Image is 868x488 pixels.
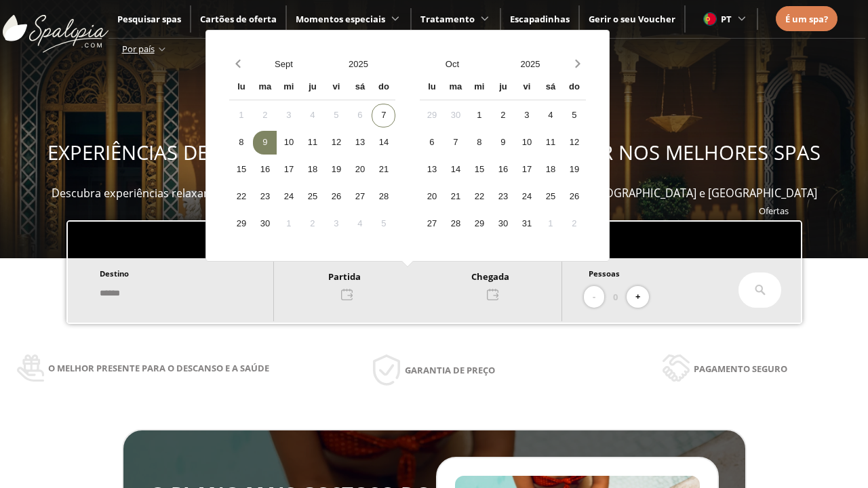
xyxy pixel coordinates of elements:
div: vi [515,76,538,100]
div: 5 [562,104,586,127]
div: sá [348,76,372,100]
div: 31 [515,212,538,236]
span: Descubra experiências relaxantes, desfrute e ofereça momentos de bem-estar em mais de 400 spas em... [52,186,817,201]
div: 5 [324,104,348,127]
div: 29 [467,212,491,236]
div: 20 [348,158,372,182]
div: 14 [443,158,467,182]
div: 1 [467,104,491,127]
div: 1 [538,212,562,236]
div: lu [420,76,443,100]
div: 7 [372,104,395,127]
div: 28 [372,185,395,209]
div: 15 [467,158,491,182]
div: 2 [491,104,515,127]
button: Open months overlay [246,52,321,76]
button: Open years overlay [321,52,395,76]
div: 4 [348,212,372,236]
div: Calendar days [229,104,395,236]
div: 4 [538,104,562,127]
div: 16 [491,158,515,182]
span: Por país [122,43,155,55]
a: É um spa? [785,12,828,26]
div: 19 [324,158,348,182]
div: 2 [562,212,586,236]
div: 23 [491,185,515,209]
div: 2 [253,104,277,127]
div: mi [277,76,300,100]
div: 21 [443,185,467,209]
div: 1 [277,212,300,236]
button: + [627,286,649,308]
div: 1 [229,104,253,127]
div: ma [443,76,467,100]
div: 17 [515,158,538,182]
div: Calendar wrapper [229,76,395,236]
div: 26 [324,185,348,209]
div: 4 [300,104,324,127]
div: 10 [277,131,300,155]
button: Open years overlay [491,52,569,76]
div: 3 [515,104,538,127]
div: 10 [515,131,538,155]
div: Calendar wrapper [420,76,586,236]
div: vi [324,76,348,100]
div: 26 [562,185,586,209]
span: Pessoas [589,268,620,279]
div: ma [253,76,277,100]
div: 8 [229,131,253,155]
button: Next month [569,52,586,76]
div: 22 [229,185,253,209]
span: O melhor presente para o descanso e a saúde [48,361,269,375]
div: 15 [229,158,253,182]
span: Garantia de preço [405,363,495,378]
div: 20 [420,185,443,209]
div: 11 [538,131,562,155]
div: 29 [420,104,443,127]
div: sá [538,76,562,100]
div: 13 [348,131,372,155]
div: 9 [253,131,277,155]
a: Ofertas [759,205,789,217]
div: ju [491,76,515,100]
div: 13 [420,158,443,182]
div: 8 [467,131,491,155]
div: Calendar days [420,104,586,236]
div: 11 [300,131,324,155]
div: 7 [443,131,467,155]
div: 30 [253,212,277,236]
div: mi [467,76,491,100]
div: 29 [229,212,253,236]
a: Gerir o seu Voucher [589,13,675,25]
button: Previous month [229,52,246,76]
div: 2 [300,212,324,236]
span: EXPERIÊNCIAS DE BEM-ESTAR PARA OFERECER E APROVEITAR NOS MELHORES SPAS [47,139,821,166]
div: 27 [420,212,443,236]
div: 25 [300,185,324,209]
div: 28 [443,212,467,236]
div: 9 [491,131,515,155]
div: do [372,76,395,100]
div: 22 [467,185,491,209]
div: 12 [324,131,348,155]
div: 23 [253,185,277,209]
a: Escapadinhas [510,13,570,25]
div: 3 [277,104,300,127]
div: 18 [300,158,324,182]
div: 24 [515,185,538,209]
span: 0 [613,289,618,304]
div: 30 [491,212,515,236]
a: Pesquisar spas [117,13,181,25]
a: Cartões de oferta [200,13,277,25]
span: É um spa? [785,13,828,25]
div: 3 [324,212,348,236]
div: 6 [420,131,443,155]
span: Pagamento seguro [694,361,787,376]
div: 5 [372,212,395,236]
div: 27 [348,185,372,209]
span: Destino [100,268,129,279]
div: 18 [538,158,562,182]
div: 6 [348,104,372,127]
div: lu [229,76,253,100]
